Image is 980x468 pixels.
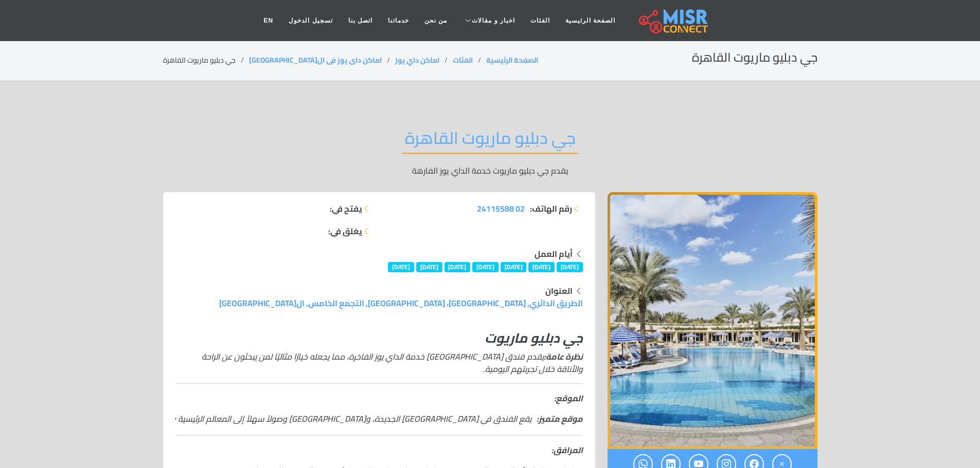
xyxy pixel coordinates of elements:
span: [DATE] [416,262,442,272]
strong: نظرة عامة: [544,349,583,364]
h2: جي دبليو ماريوت القاهرة [692,50,817,65]
strong: الموقع: [554,390,583,406]
span: [DATE] [472,262,498,272]
strong: موقع متميز: [537,411,583,426]
span: اخبار و مقالات [472,16,515,25]
span: [DATE] [388,262,414,272]
strong: المرافق: [551,442,583,458]
strong: رقم الهاتف: [530,202,572,215]
a: الطريق الدائري, [GEOGRAPHIC_DATA]، [GEOGRAPHIC_DATA], التجمع الخامس, ال[GEOGRAPHIC_DATA] [219,295,583,311]
a: الصفحة الرئيسية [558,11,623,30]
span: [DATE] [444,262,471,272]
em: يقدم فندق [GEOGRAPHIC_DATA] خدمة الداي يوز الفاخرة، مما يجعله خيارًا مثاليًا لمن يبحثون عن الراحة... [202,349,583,377]
a: اماكن داي يوز [395,53,439,67]
a: اخبار و مقالات [455,11,523,30]
span: [DATE] [557,262,583,272]
a: EN [256,11,281,30]
span: [DATE] [528,262,555,272]
a: من نحن [417,11,455,30]
img: جي دبليو ماريوت القاهرة [608,192,817,449]
a: الفئات [523,11,558,30]
li: جي دبليو ماريوت القاهرة [163,55,249,66]
a: اماكن داى يوز فى ال[GEOGRAPHIC_DATA] [249,53,382,67]
span: 02 24115588 [477,201,525,216]
strong: العنوان [545,283,573,298]
strong: يفتح في: [330,202,362,215]
em: جي دبليو ماريوت [485,325,583,350]
div: 1 / 1 [608,192,817,449]
a: الفئات [453,53,473,67]
img: main.misr_connect [639,8,708,33]
a: 02 24115588 [477,202,525,215]
h2: جي دبليو ماريوت القاهرة [402,128,578,154]
a: اتصل بنا [341,11,380,30]
a: تسجيل الدخول [281,11,340,30]
a: خدماتنا [380,11,417,30]
strong: يغلق في: [328,225,362,237]
a: الصفحة الرئيسية [486,53,538,67]
span: [DATE] [501,262,527,272]
strong: أيام العمل [534,246,573,261]
p: يقدم جي دبليو ماريوت خدمة الداي يوز الفارهة [163,164,817,177]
